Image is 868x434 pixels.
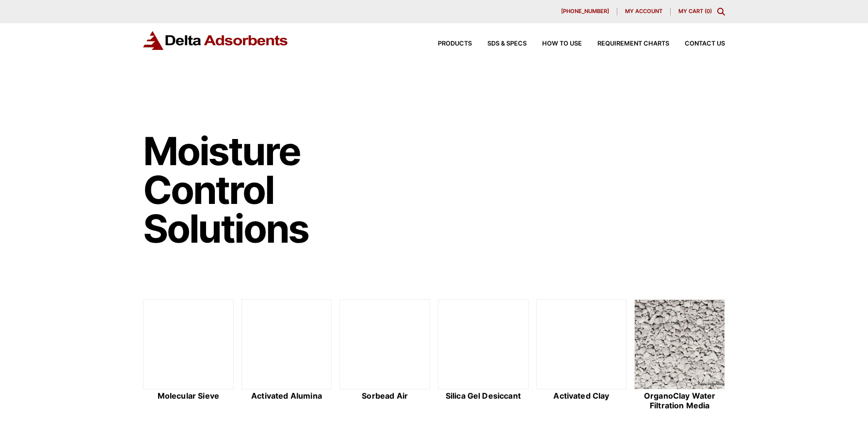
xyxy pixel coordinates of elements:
[438,41,472,47] span: Products
[582,41,669,47] a: Requirement Charts
[536,299,627,412] a: Activated Clay
[438,299,529,412] a: Silica Gel Desiccant
[143,132,330,248] h1: Moisture Control Solutions
[143,299,234,412] a: Molecular Sieve
[527,41,582,47] a: How to Use
[422,41,472,47] a: Products
[143,31,289,50] img: Delta Adsorbents
[597,41,669,47] span: Requirement Charts
[553,8,617,15] a: [PHONE_NUMBER]
[678,8,712,15] a: My Cart (0)
[669,41,725,47] a: Contact Us
[717,8,725,15] div: Toggle Modal Content
[561,9,609,14] span: [PHONE_NUMBER]
[241,299,332,412] a: Activated Alumina
[536,391,627,401] h2: Activated Clay
[438,391,529,401] h2: Silica Gel Desiccant
[339,73,725,268] img: Image
[339,391,430,401] h2: Sorbead Air
[487,41,527,47] span: SDS & SPECS
[143,391,234,401] h2: Molecular Sieve
[542,41,582,47] span: How to Use
[472,41,527,47] a: SDS & SPECS
[685,41,725,47] span: Contact Us
[707,8,710,15] span: 0
[617,8,671,15] a: My account
[241,391,332,401] h2: Activated Alumina
[634,299,725,412] a: OrganoClay Water Filtration Media
[339,299,430,412] a: Sorbead Air
[634,391,725,410] h2: OrganoClay Water Filtration Media
[625,9,662,14] span: My account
